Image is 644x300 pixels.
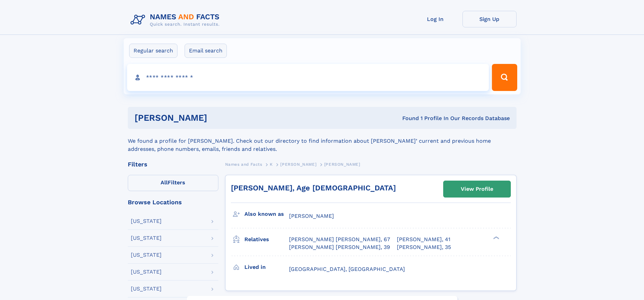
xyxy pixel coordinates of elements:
[231,184,396,192] a: [PERSON_NAME], Age [DEMOGRAPHIC_DATA]
[289,266,405,272] span: [GEOGRAPHIC_DATA], [GEOGRAPHIC_DATA]
[280,162,316,167] span: [PERSON_NAME]
[305,115,510,122] div: Found 1 Profile In Our Records Database
[128,175,218,191] label: Filters
[135,114,305,122] h1: [PERSON_NAME]
[462,11,517,27] a: Sign Up
[289,244,390,251] a: [PERSON_NAME] [PERSON_NAME], 39
[161,179,168,186] span: All
[128,161,218,167] div: Filters
[280,160,316,168] a: [PERSON_NAME]
[128,199,218,205] div: Browse Locations
[397,236,450,243] a: [PERSON_NAME], 41
[244,234,289,245] h3: Relatives
[270,162,273,167] span: K
[289,213,334,219] span: [PERSON_NAME]
[324,162,360,167] span: [PERSON_NAME]
[244,208,289,220] h3: Also known as
[131,252,162,258] div: [US_STATE]
[129,44,177,58] label: Regular search
[444,181,510,197] a: View Profile
[128,129,517,153] div: We found a profile for [PERSON_NAME]. Check out our directory to find information about [PERSON_N...
[131,286,162,292] div: [US_STATE]
[397,244,451,251] a: [PERSON_NAME], 35
[185,44,227,58] label: Email search
[289,236,390,243] a: [PERSON_NAME] [PERSON_NAME], 67
[131,235,162,241] div: [US_STATE]
[127,64,489,91] input: search input
[225,160,262,168] a: Names and Facts
[461,181,493,197] div: View Profile
[128,11,225,29] img: Logo Names and Facts
[492,64,517,91] button: Search Button
[492,236,500,240] div: ❯
[131,218,162,224] div: [US_STATE]
[244,261,289,273] h3: Lived in
[270,160,273,168] a: K
[131,269,162,275] div: [US_STATE]
[408,11,462,27] a: Log In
